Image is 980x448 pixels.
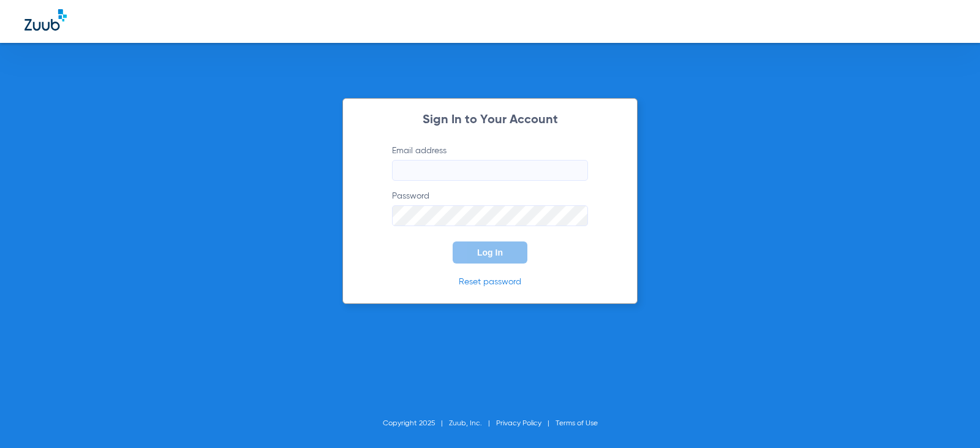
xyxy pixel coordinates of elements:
[392,160,588,181] input: Email address
[453,241,527,264] button: Log In
[556,420,598,427] a: Terms of Use
[24,9,67,31] img: Zuub Logo
[392,205,588,226] input: Password
[383,417,449,430] li: Copyright 2025
[459,278,521,286] a: Reset password
[392,145,588,181] label: Email address
[477,248,503,257] span: Log In
[496,420,541,427] a: Privacy Policy
[374,114,606,126] h2: Sign In to Your Account
[392,190,588,226] label: Password
[449,417,496,430] li: Zuub, Inc.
